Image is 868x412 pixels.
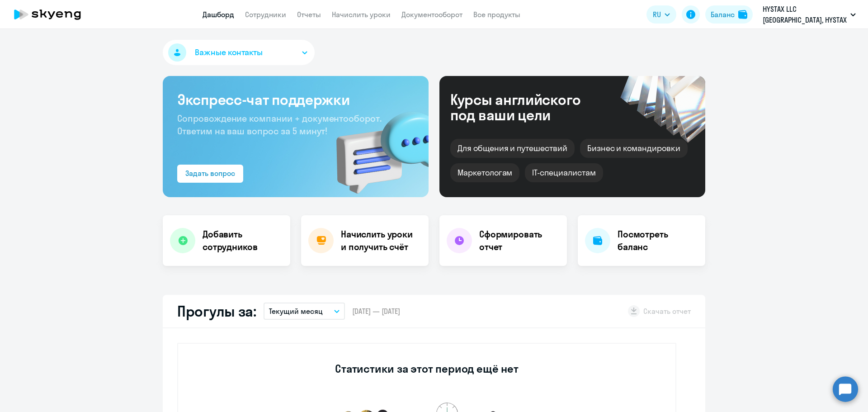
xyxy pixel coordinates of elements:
h3: Экспресс-чат поддержки [177,90,414,109]
button: Текущий месяц [264,303,345,320]
a: Документооборот [401,10,462,19]
h2: Прогулы за: [177,302,256,320]
span: Важные контакты [195,47,263,58]
div: Для общения и путешествий [450,139,575,158]
img: balance [738,10,747,19]
h4: Сформировать отчет [479,228,560,253]
div: Баланс [711,9,735,20]
span: Сопровождение компании + документооборот. Ответим на ваш вопрос за 5 минут! [177,113,382,137]
h4: Добавить сотрудников [203,228,283,253]
a: Сотрудники [245,10,286,19]
p: HYSTAX LLC [GEOGRAPHIC_DATA], HYSTAX LLC [763,4,847,25]
a: Дашборд [203,10,234,19]
h3: Статистики за этот период ещё нет [335,361,518,376]
h4: Начислить уроки и получить счёт [341,228,420,253]
a: Начислить уроки [332,10,391,19]
h4: Посмотреть баланс [618,228,698,253]
button: RU [646,5,676,24]
button: Балансbalance [705,5,753,24]
p: Текущий месяц [269,306,323,317]
button: HYSTAX LLC [GEOGRAPHIC_DATA], HYSTAX LLC [758,4,860,25]
a: Отчеты [297,10,321,19]
a: Все продукты [473,10,520,19]
div: Маркетологам [450,163,519,182]
div: IT-специалистам [525,163,603,182]
button: Важные контакты [163,40,315,65]
span: RU [653,9,661,20]
img: bg-img [323,95,429,197]
div: Бизнес и командировки [580,139,688,158]
span: [DATE] — [DATE] [352,306,400,316]
div: Курсы английского под ваши цели [450,92,605,123]
div: Задать вопрос [185,168,235,179]
button: Задать вопрос [177,165,243,183]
